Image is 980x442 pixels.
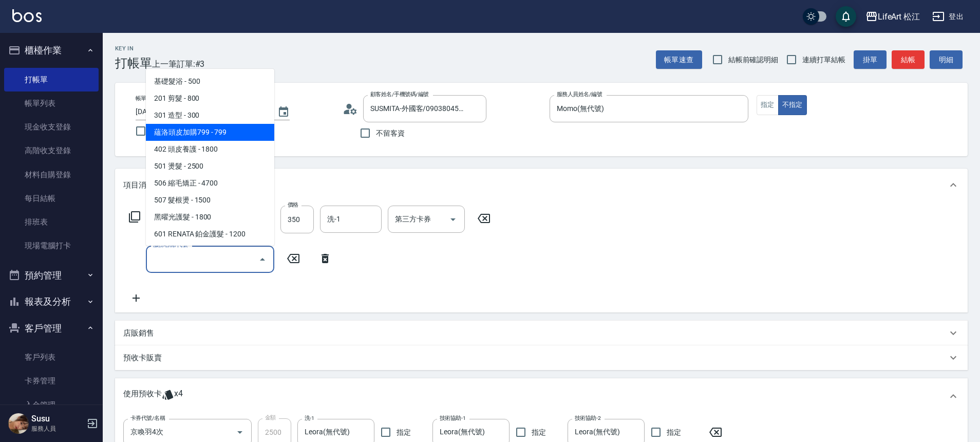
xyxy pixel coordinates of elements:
span: 連續打單結帳 [802,54,845,65]
a: 材料自購登錄 [4,163,99,187]
a: 現場電腦打卡 [4,234,99,257]
p: 服務人員 [31,424,84,433]
button: Close [254,251,271,268]
button: 掛單 [854,50,887,69]
button: 櫃檯作業 [4,37,99,64]
span: 基礎髮浴 - 500 [146,73,274,90]
p: 項目消費 [123,180,154,191]
button: 不指定 [778,95,807,115]
a: 客戶列表 [4,345,99,369]
div: 預收卡販賣 [115,345,968,370]
img: Person [8,413,29,434]
span: 506 縮毛矯正 - 4700 [146,175,274,192]
h3: 打帳單 [115,56,152,70]
span: x4 [174,389,183,404]
button: 登出 [928,7,968,26]
input: YYYY/MM/DD hh:mm [136,103,267,120]
span: 201 剪髮 - 800 [146,90,274,107]
button: 報表及分析 [4,288,99,315]
button: Open [232,424,248,440]
span: 結帳前確認明細 [728,54,779,65]
span: 黑曜光護髮 - 1800 [146,209,274,226]
button: 預約管理 [4,262,99,289]
span: 507 髮根燙 - 1500 [146,192,274,209]
label: 卡券代號/名稱 [130,414,165,422]
span: 603 京喚羽系統修護(短) - 3000 [146,243,274,260]
a: 排班表 [4,210,99,234]
a: 現金收支登錄 [4,115,99,139]
label: 金額 [265,414,276,421]
button: save [836,6,856,27]
label: 價格 [288,201,298,209]
span: 402 頭皮養護 - 1800 [146,141,274,158]
label: 技術協助-1 [440,414,466,422]
button: 結帳 [892,50,925,69]
span: 上一筆訂單:#3 [152,58,205,70]
button: LifeArt 松江 [861,6,925,27]
span: 指定 [667,427,681,438]
p: 預收卡販賣 [123,353,162,363]
label: 顧客姓名/手機號碼/編號 [370,90,429,98]
div: 項目消費 [115,169,968,201]
a: 每日結帳 [4,187,99,210]
div: LifeArt 松江 [878,10,920,23]
label: 服務人員姓名/編號 [557,90,602,98]
a: 高階收支登錄 [4,139,99,162]
span: 601 RENATA 鉑金護髮 - 1200 [146,226,274,243]
button: 帳單速查 [656,50,702,69]
span: 指定 [532,427,546,438]
button: Choose date, selected date is 2025-09-13 [271,100,296,124]
img: Logo [12,9,42,22]
button: 明細 [930,50,963,69]
button: Open [445,211,461,228]
a: 帳單列表 [4,91,99,115]
div: 店販銷售 [115,321,968,345]
span: 301 造型 - 300 [146,107,274,124]
span: 501 燙髮 - 2500 [146,158,274,175]
p: 使用預收卡 [123,389,162,404]
label: 技術協助-2 [575,414,601,422]
span: 蘊洛頭皮加購799 - 799 [146,124,274,141]
label: 洗-1 [305,414,314,422]
a: 打帳單 [4,68,99,91]
p: 店販銷售 [123,328,154,339]
span: 不留客資 [376,128,405,139]
h2: Key In [115,45,152,52]
label: 帳單日期 [136,95,157,102]
div: 使用預收卡x4 [115,378,968,414]
button: 客戶管理 [4,315,99,342]
a: 卡券管理 [4,369,99,393]
span: 指定 [397,427,411,438]
h5: Susu [31,414,84,424]
a: 入金管理 [4,393,99,417]
button: 指定 [757,95,779,115]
